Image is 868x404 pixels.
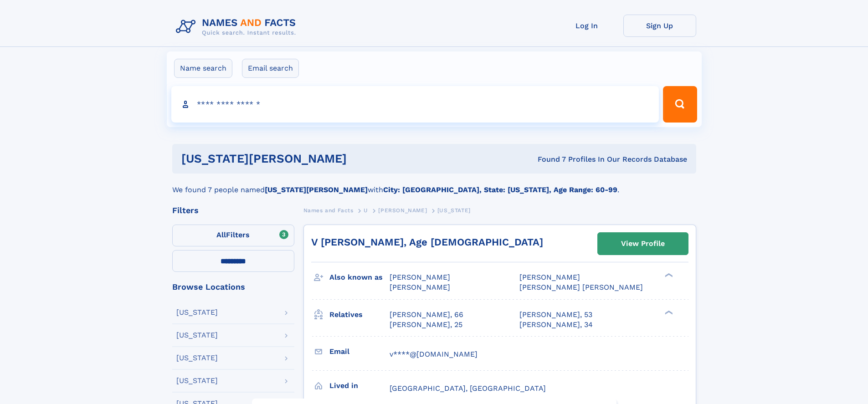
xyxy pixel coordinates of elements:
a: [PERSON_NAME], 25 [390,320,462,330]
span: U [364,207,368,214]
b: City: [GEOGRAPHIC_DATA], State: [US_STATE], Age Range: 60-99 [383,185,617,194]
div: [US_STATE] [176,377,218,384]
a: View Profile [598,233,688,255]
span: [PERSON_NAME] [519,273,580,281]
img: Logo Names and Facts [172,15,303,39]
span: [PERSON_NAME] [390,273,450,281]
a: Names and Facts [303,205,354,216]
h3: Lived in [329,378,390,394]
span: [PERSON_NAME] [390,283,450,291]
div: [US_STATE] [176,354,218,362]
div: ❯ [663,309,673,315]
label: Name search [174,59,232,78]
span: [US_STATE] [437,207,471,214]
a: [PERSON_NAME], 34 [519,320,593,330]
span: All [216,230,226,239]
div: [US_STATE] [176,309,218,316]
div: Filters [172,206,294,215]
a: [PERSON_NAME], 53 [519,310,592,320]
span: [PERSON_NAME] [378,207,427,214]
span: [GEOGRAPHIC_DATA], [GEOGRAPHIC_DATA] [390,384,546,393]
a: Sign Up [623,15,696,37]
h3: Email [329,344,390,359]
h3: Relatives [329,307,390,322]
button: Search Button [663,86,697,123]
a: V [PERSON_NAME], Age [DEMOGRAPHIC_DATA] [311,236,543,248]
div: We found 7 people named with . [172,174,696,195]
input: search input [171,86,659,123]
a: U [364,205,368,216]
a: Log In [550,15,623,37]
div: Found 7 Profiles In Our Records Database [442,154,687,164]
a: [PERSON_NAME], 66 [390,310,463,320]
div: View Profile [621,233,665,254]
label: Email search [242,59,299,78]
span: [PERSON_NAME] [PERSON_NAME] [519,283,643,291]
div: ❯ [663,272,673,278]
a: [PERSON_NAME] [378,205,427,216]
b: [US_STATE][PERSON_NAME] [265,185,368,194]
label: Filters [172,225,294,246]
div: [US_STATE] [176,332,218,339]
div: Browse Locations [172,283,294,291]
h3: Also known as [329,270,390,285]
h1: [US_STATE][PERSON_NAME] [181,153,442,164]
